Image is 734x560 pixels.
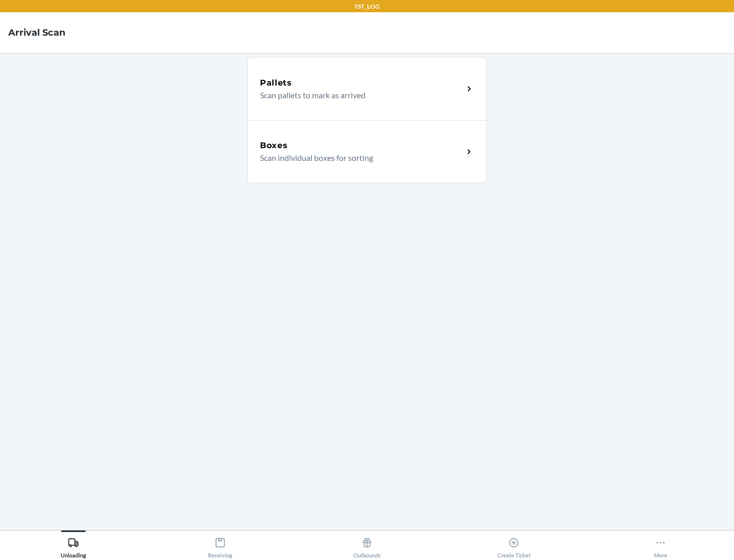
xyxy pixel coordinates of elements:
div: Receiving [208,533,232,558]
h4: Arrival Scan [8,26,65,39]
a: BoxesScan individual boxes for sorting [247,120,487,183]
div: Unloading [61,533,86,558]
a: PalletsScan pallets to mark as arrived [247,57,487,120]
p: Scan individual boxes for sorting [260,152,455,164]
div: More [654,533,667,558]
button: Create Ticket [440,530,587,558]
h5: Pallets [260,77,292,89]
div: Outbounds [353,533,381,558]
p: Scan pallets to mark as arrived [260,89,455,101]
button: More [587,530,734,558]
button: Outbounds [294,530,440,558]
p: TST_LOG [354,2,380,11]
button: Receiving [147,530,294,558]
h5: Boxes [260,139,288,152]
div: Create Ticket [497,533,531,558]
